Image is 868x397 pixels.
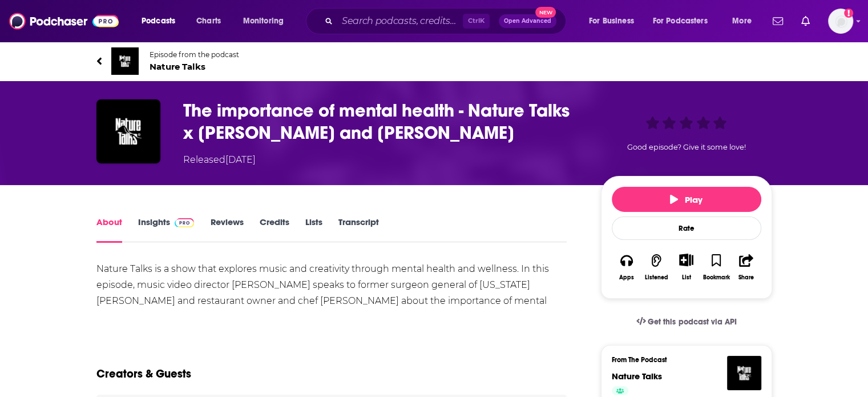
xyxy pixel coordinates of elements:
button: Apps [612,246,641,288]
div: Share [738,274,754,281]
button: open menu [581,12,648,30]
span: More [732,13,752,29]
button: open menu [134,12,190,30]
span: Charts [196,13,221,29]
button: Bookmark [701,246,731,288]
button: open menu [724,12,766,30]
a: Reviews [210,216,243,243]
a: Credits [259,216,289,243]
span: For Podcasters [653,13,708,29]
span: Podcasts [142,13,175,29]
div: Search podcasts, credits, & more... [317,8,577,34]
div: List [682,274,691,281]
img: Podchaser Pro [175,218,195,227]
span: For Business [589,13,634,29]
span: Episode from the podcast [150,50,239,59]
a: Show notifications dropdown [797,11,814,31]
button: open menu [235,12,298,30]
button: open menu [645,12,724,30]
a: Transcript [338,216,378,243]
span: Logged in as Naomiumusic [828,9,853,34]
input: Search podcasts, credits, & more... [337,12,463,30]
div: Apps [619,274,634,281]
button: Listened [641,246,671,288]
button: Show More Button [675,254,698,266]
img: The importance of mental health - Nature Talks x Nadine Burke Harris and Ari Rosen [96,99,160,163]
button: Share [731,246,761,288]
h2: Creators & Guests [96,367,191,381]
button: Show profile menu [828,9,853,34]
span: Nature Talks [150,61,239,72]
a: Nature TalksEpisode from the podcastNature Talks [96,47,772,75]
img: Nature Talks [111,47,139,75]
span: Play [670,194,703,205]
span: Get this podcast via API [648,317,736,327]
h1: The importance of mental health - Nature Talks x Nadine Burke Harris and Ari Rosen [183,99,583,144]
span: Good episode? Give it some love! [627,143,746,151]
svg: Add a profile image [844,9,853,18]
img: Nature Talks [727,356,761,390]
img: Podchaser - Follow, Share and Rate Podcasts [9,10,119,32]
button: Open AdvancedNew [499,14,556,28]
a: Nature Talks [612,371,662,382]
span: Monitoring [243,13,284,29]
div: Show More ButtonList [671,246,701,288]
div: Bookmark [703,274,729,281]
div: Released [DATE] [183,153,256,167]
div: Rate [612,216,761,240]
div: Nature Talks is a show that explores music and creativity through mental health and wellness. In ... [96,261,567,325]
h3: From The Podcast [612,356,752,364]
a: About [96,216,122,243]
button: Play [612,187,761,212]
span: Open Advanced [504,18,551,24]
span: Ctrl K [463,14,490,29]
a: InsightsPodchaser Pro [138,216,195,243]
a: Lists [305,216,322,243]
a: Charts [189,12,228,30]
a: Show notifications dropdown [768,11,788,31]
a: Get this podcast via API [627,308,746,336]
img: User Profile [828,9,853,34]
span: New [535,7,556,18]
div: Listened [645,274,668,281]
